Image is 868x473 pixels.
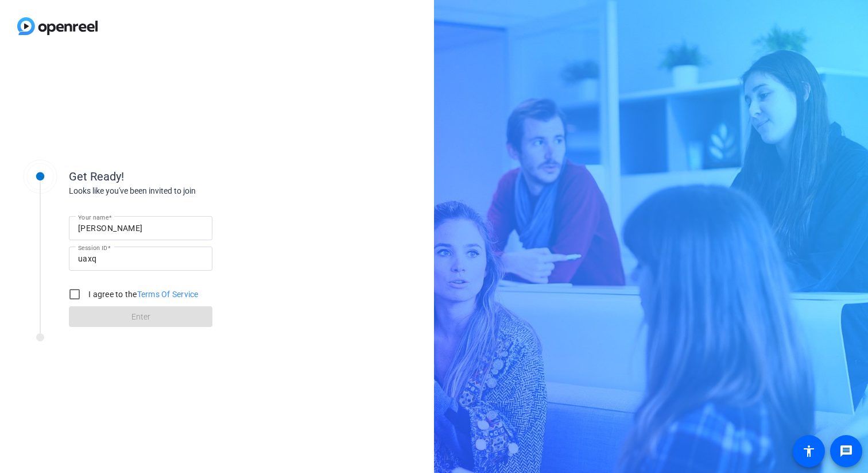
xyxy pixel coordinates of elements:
[69,168,299,185] div: Get Ready!
[69,185,299,197] div: Looks like you've been invited to join
[78,214,108,221] mat-label: Your name
[86,289,199,300] label: I agree to the
[78,244,107,251] mat-label: Session ID
[137,290,199,299] a: Terms Of Service
[802,444,816,458] mat-icon: accessibility
[839,444,853,458] mat-icon: message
